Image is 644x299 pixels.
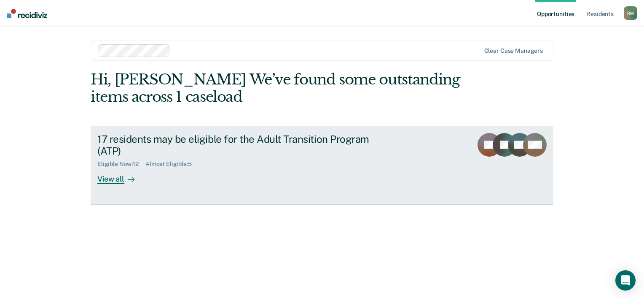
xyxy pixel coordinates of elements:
[91,126,553,205] a: 17 residents may be eligible for the Adult Transition Program (ATP)Eligible Now:12Almost Eligible...
[7,9,47,18] img: Recidiviz
[145,160,199,168] div: Almost Eligible : 5
[624,6,637,20] div: R M
[97,168,145,184] div: View all
[624,6,637,20] button: RM
[97,160,145,168] div: Eligible Now : 12
[91,71,461,106] div: Hi, [PERSON_NAME] We’ve found some outstanding items across 1 caseload
[484,47,543,54] div: Clear case managers
[97,133,393,158] div: 17 residents may be eligible for the Adult Transition Program (ATP)
[615,270,636,291] div: Open Intercom Messenger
